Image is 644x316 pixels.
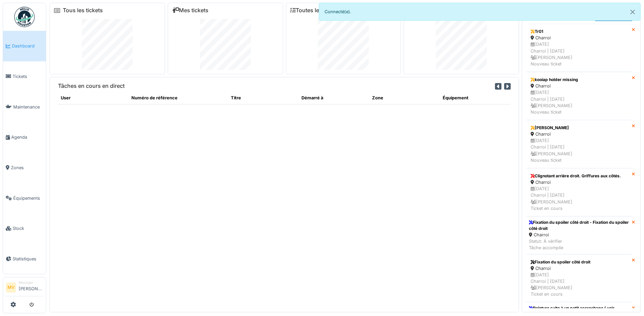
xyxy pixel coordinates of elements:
[299,92,369,104] th: Démarré à
[526,168,632,216] a: Clignotant arrière droit. Griffures aux côtés. Charroi [DATE]Charroi | [DATE] [PERSON_NAME]Ticket...
[61,95,71,100] span: translation missing: fr.shared.user
[11,134,43,140] span: Agenda
[13,256,43,262] span: Statistiques
[526,72,632,120] a: kooiap holder missing Charroi [DATE]Charroi | [DATE] [PERSON_NAME]Nouveau ticket
[12,43,43,49] span: Dashboard
[531,173,627,179] div: Clignotant arrière droit. Griffures aux côtés.
[3,183,46,213] a: Équipements
[11,164,43,171] span: Zones
[290,7,341,14] a: Toutes les tâches
[3,153,46,183] a: Zones
[531,179,627,185] div: Charroi
[14,7,35,27] img: Badge_color-CXgf-gQk.svg
[531,35,627,41] div: Charroi
[19,280,43,295] li: [PERSON_NAME]
[6,280,43,296] a: MV Manager[PERSON_NAME]
[526,254,632,302] a: Fixation du spoiler côté droit Charroi [DATE]Charroi | [DATE] [PERSON_NAME]Ticket en cours
[531,89,627,115] div: [DATE] Charroi | [DATE] [PERSON_NAME] Nouveau ticket
[19,280,43,285] div: Manager
[13,73,43,80] span: Tickets
[531,77,627,83] div: kooiap holder missing
[531,265,627,272] div: Charroi
[531,185,627,212] div: [DATE] Charroi | [DATE] [PERSON_NAME] Ticket en cours
[531,137,627,163] div: [DATE] Charroi | [DATE] [PERSON_NAME] Nouveau ticket
[529,232,629,238] div: Charroi
[3,213,46,244] a: Stock
[531,259,627,265] div: Fixation du spoiler côté droit
[3,31,46,61] a: Dashboard
[3,244,46,274] a: Statistiques
[526,216,632,254] a: Fixation du spoiler côté droit - Fixation du spoiler côté droit Charroi Statut: À vérifierTâche a...
[3,92,46,122] a: Maintenance
[3,61,46,92] a: Tickets
[319,3,641,21] div: Connecté(e).
[529,238,629,251] div: Statut: À vérifier Tâche accomplie
[531,41,627,67] div: [DATE] Charroi | [DATE] [PERSON_NAME] Nouveau ticket
[13,195,43,201] span: Équipements
[129,92,228,104] th: Numéro de référence
[13,225,43,232] span: Stock
[3,122,46,153] a: Agenda
[531,131,627,137] div: Charroi
[531,83,627,89] div: Charroi
[13,104,43,110] span: Maintenance
[172,7,208,14] a: Mes tickets
[529,219,629,232] div: Fixation du spoiler côté droit - Fixation du spoiler côté droit
[531,125,627,131] div: [PERSON_NAME]
[531,272,627,298] div: [DATE] Charroi | [DATE] [PERSON_NAME] Ticket en cours
[58,83,125,89] h6: Tâches en cours en direct
[6,282,16,293] li: MV
[531,28,627,35] div: Tr01
[440,92,511,104] th: Équipement
[63,7,103,14] a: Tous les tickets
[526,24,632,72] a: Tr01 Charroi [DATE]Charroi | [DATE] [PERSON_NAME]Nouveau ticket
[228,92,299,104] th: Titre
[625,3,640,21] button: Close
[526,120,632,168] a: [PERSON_NAME] Charroi [DATE]Charroi | [DATE] [PERSON_NAME]Nouveau ticket
[369,92,440,104] th: Zone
